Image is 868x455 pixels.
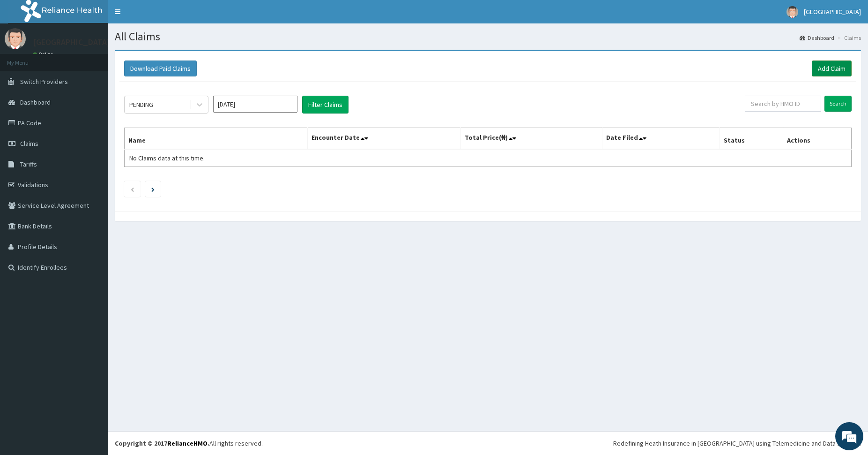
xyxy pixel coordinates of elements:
[129,100,153,109] div: PENDING
[783,128,852,150] th: Actions
[33,38,110,46] p: [GEOGRAPHIC_DATA]
[108,431,868,455] footer: All rights reserved.
[125,128,308,150] th: Name
[812,61,852,76] a: Add Claim
[213,96,297,113] input: Select Month and Year
[720,128,783,150] th: Status
[20,77,68,86] span: Switch Providers
[800,34,834,42] a: Dashboard
[33,51,55,58] a: Online
[602,128,720,150] th: Date Filed
[745,96,821,112] input: Search by HMO ID
[835,34,861,42] li: Claims
[20,98,51,106] span: Dashboard
[824,96,852,112] input: Search
[115,439,209,447] strong: Copyright © 2017 .
[302,96,349,114] button: Filter Claims
[124,61,197,76] button: Download Paid Claims
[5,28,26,49] img: User Image
[20,160,37,168] span: Tariffs
[460,128,602,150] th: Total Price(₦)
[804,8,861,16] span: [GEOGRAPHIC_DATA]
[167,439,208,447] a: RelianceHMO
[307,128,460,150] th: Encounter Date
[129,154,205,162] span: No Claims data at this time.
[20,139,38,148] span: Claims
[115,30,861,43] h1: All Claims
[613,439,861,448] div: Redefining Heath Insurance in [GEOGRAPHIC_DATA] using Telemedicine and Data Science!
[130,185,134,193] a: Previous page
[151,185,155,193] a: Next page
[786,6,798,18] img: User Image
